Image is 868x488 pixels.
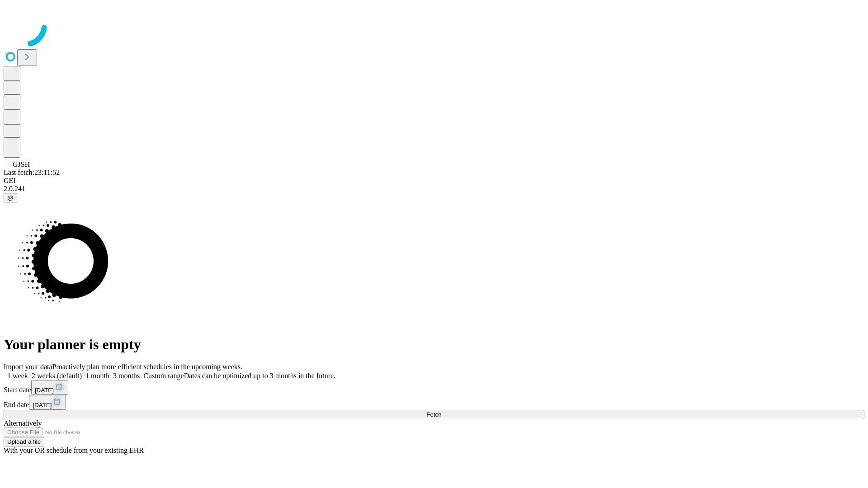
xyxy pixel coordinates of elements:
[113,372,140,380] span: 3 months
[7,372,28,380] span: 1 week
[4,446,144,454] span: With your OR schedule from your existing EHR
[35,387,54,394] span: [DATE]
[33,402,52,408] span: [DATE]
[4,380,864,395] div: Start date
[32,372,82,380] span: 2 weeks (default)
[85,372,109,380] span: 1 month
[13,160,30,168] span: GJSH
[184,372,335,380] span: Dates can be optimized up to 3 months in the future.
[7,194,14,201] span: @
[4,193,17,202] button: @
[143,372,184,380] span: Custom range
[52,363,242,371] span: Proactively plan more efficient schedules in the upcoming weeks.
[4,419,42,427] span: Alternatively
[4,363,52,371] span: Import your data
[4,437,44,446] button: Upload a file
[29,395,66,410] button: [DATE]
[31,380,68,395] button: [DATE]
[4,410,864,419] button: Fetch
[4,395,864,410] div: End date
[426,411,441,418] span: Fetch
[4,169,60,176] span: Last fetch: 23:11:52
[4,177,864,185] div: GEI
[4,185,864,193] div: 2.0.241
[4,336,864,353] h1: Your planner is empty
